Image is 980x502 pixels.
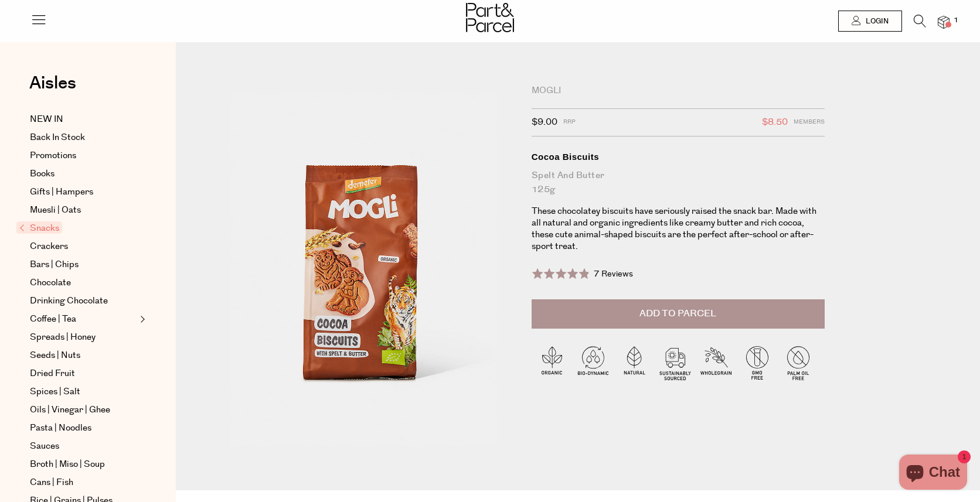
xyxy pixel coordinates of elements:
[762,115,788,130] span: $8.50
[30,149,137,163] a: Promotions
[30,403,110,417] span: Oils | Vinegar | Ghee
[563,115,576,130] span: RRP
[30,403,137,417] a: Oils | Vinegar | Ghee
[30,312,137,326] a: Coffee | Tea
[30,367,137,381] a: Dried Fruit
[30,131,85,145] span: Back In Stock
[30,439,137,453] a: Sauces
[614,342,655,383] img: P_P-ICONS-Live_Bec_V11_Natural.svg
[863,16,889,26] span: Login
[30,312,76,326] span: Coffee | Tea
[30,385,137,399] a: Spices | Salt
[696,342,737,383] img: P_P-ICONS-Live_Bec_V11_Wholegrain.svg
[896,455,971,493] inbox-online-store-chat: Shopify online store chat
[30,276,137,290] a: Chocolate
[30,167,55,181] span: Books
[655,342,696,383] img: P_P-ICONS-Live_Bec_V11_Sustainable_Sourced.svg
[137,312,145,326] button: Expand/Collapse Coffee | Tea
[30,149,76,163] span: Promotions
[30,457,105,472] span: Broth | Miso | Soup
[30,131,137,145] a: Back In Stock
[30,421,137,435] a: Pasta | Noodles
[838,11,902,32] a: Login
[951,15,961,26] span: 1
[30,421,91,435] span: Pasta | Noodles
[30,240,68,254] span: Crackers
[30,476,73,490] span: Cans | Fish
[30,385,80,399] span: Spices | Salt
[30,349,137,363] a: Seeds | Nuts
[30,457,137,472] a: Broth | Miso | Soup
[532,151,825,163] div: Cocoa Biscuits
[30,203,81,217] span: Muesli | Oats
[30,349,80,363] span: Seeds | Nuts
[29,70,76,96] span: Aisles
[16,221,62,234] span: Snacks
[30,167,137,181] a: Books
[466,3,514,32] img: Part&Parcel
[639,307,716,320] span: Add to Parcel
[30,185,93,199] span: Gifts | Hampers
[532,342,573,383] img: P_P-ICONS-Live_Bec_V11_Organic.svg
[532,169,825,197] div: Spelt and Butter 125g
[30,276,71,290] span: Chocolate
[794,115,825,130] span: Members
[532,206,825,252] p: These chocolatey biscuits have seriously raised the snack bar. Made with all natural and organic ...
[778,342,819,383] img: P_P-ICONS-Live_Bec_V11_Palm_Oil_Free.svg
[532,115,557,130] span: $9.00
[30,330,96,344] span: Spreads | Honey
[30,294,137,308] a: Drinking Chocolate
[30,240,137,254] a: Crackers
[30,330,137,344] a: Spreads | Honey
[30,112,137,127] a: NEW IN
[19,221,137,235] a: Snacks
[573,342,614,383] img: P_P-ICONS-Live_Bec_V11_Bio-Dynamic.svg
[30,258,137,272] a: Bars | Chips
[594,268,633,280] span: 7 Reviews
[30,112,63,127] span: NEW IN
[30,185,137,199] a: Gifts | Hampers
[29,74,76,104] a: Aisles
[532,299,825,329] button: Add to Parcel
[30,476,137,490] a: Cans | Fish
[938,16,950,28] a: 1
[30,294,108,308] span: Drinking Chocolate
[532,85,825,97] div: MOGLi
[30,367,75,381] span: Dried Fruit
[737,342,778,383] img: P_P-ICONS-Live_Bec_V11_GMO_Free.svg
[30,258,79,272] span: Bars | Chips
[211,89,514,446] img: Cocoa Biscuits
[30,439,59,453] span: Sauces
[30,203,137,217] a: Muesli | Oats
